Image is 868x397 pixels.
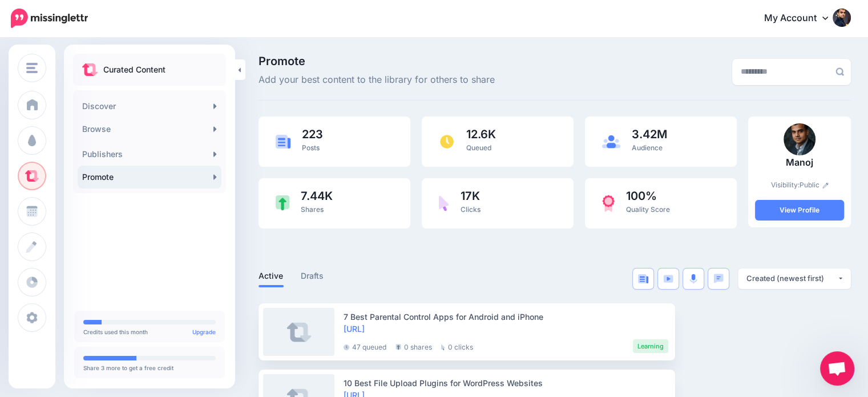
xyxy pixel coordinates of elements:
[835,67,844,76] img: search-grey-6.png
[632,143,663,152] span: Audience
[30,30,126,39] div: Domain: [DOMAIN_NAME]
[114,66,123,75] img: tab_keywords_by_traffic_grey.svg
[11,9,88,28] img: Missinglettr
[344,377,668,389] div: 10 Best File Upload Plugins for WordPress Websites
[466,143,491,152] span: Queued
[344,344,349,350] img: clock-grey-darker.png
[301,190,333,202] span: 7.44K
[820,351,854,386] div: Open chat
[626,205,670,214] span: Quality Score
[301,205,324,214] span: Shares
[466,129,496,140] span: 12.6K
[602,135,620,149] img: users-blue.png
[441,344,445,350] img: pointer-grey.png
[395,339,432,353] li: 0 shares
[755,200,844,220] a: View Profile
[638,274,648,283] img: article-blue.png
[461,205,481,214] span: Clicks
[663,275,673,283] img: video-blue.png
[302,143,320,152] span: Posts
[259,55,495,67] span: Promote
[633,339,668,353] li: Learning
[18,30,27,39] img: website_grey.svg
[753,5,851,33] a: My Account
[461,190,481,202] span: 17K
[32,18,56,27] div: v 4.0.25
[441,339,473,353] li: 0 clicks
[713,274,724,283] img: chat-square-blue.png
[439,134,455,150] img: clock.png
[602,195,615,212] img: prize-red.png
[689,274,697,284] img: microphone.png
[746,273,837,284] div: Created (newest first)
[82,63,98,76] img: curate.png
[822,182,829,189] img: pencil.png
[103,63,165,77] p: Curated Content
[259,73,495,87] span: Add your best content to the library for others to share
[126,67,192,75] div: Keywords by Traffic
[344,311,668,323] div: 7 Best Parental Control Apps for Android and iPhone
[302,129,323,140] span: 223
[78,166,221,189] a: Promote
[626,190,670,202] span: 100%
[632,129,667,140] span: 3.42M
[755,179,844,191] p: Visibility:
[43,67,102,75] div: Domain Overview
[31,66,40,75] img: tab_domain_overview_orange.svg
[78,118,221,141] a: Browse
[755,155,844,170] p: Manoj
[301,269,324,283] a: Drafts
[395,344,401,350] img: share-grey.png
[18,18,27,27] img: logo_orange.svg
[800,181,829,189] a: Public
[439,195,449,211] img: pointer-purple.png
[78,95,221,118] a: Discover
[259,269,284,283] a: Active
[276,195,289,211] img: share-green.png
[78,143,221,166] a: Publishers
[784,123,815,155] img: 8H70T1G7C1OSJSWIP4LMURR0GZ02FKMZ_thumb.png
[276,135,290,148] img: article-blue.png
[344,339,386,353] li: 47 queued
[344,324,365,334] a: [URL]
[738,268,851,289] button: Created (newest first)
[26,63,38,73] img: menu.png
